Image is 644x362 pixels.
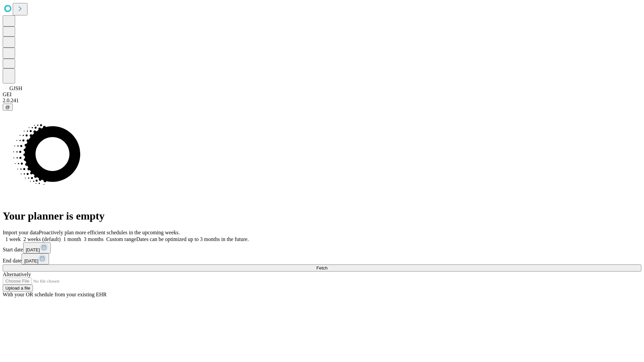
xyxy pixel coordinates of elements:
div: End date [3,253,641,264]
span: GJSH [9,85,22,91]
span: Alternatively [3,271,31,277]
span: 3 months [84,236,104,242]
button: Fetch [3,264,641,271]
span: Proactively plan more efficient schedules in the upcoming weeks. [39,230,180,235]
span: [DATE] [24,258,38,263]
h1: Your planner is empty [3,210,641,222]
div: Start date [3,242,641,253]
div: GEI [3,92,641,98]
div: 2.0.241 [3,98,641,104]
span: Custom range [106,236,136,242]
button: [DATE] [21,253,49,264]
button: [DATE] [23,242,51,253]
span: [DATE] [26,247,40,252]
span: Fetch [316,265,327,270]
button: @ [3,104,13,111]
span: 2 weeks (default) [23,236,61,242]
span: With your OR schedule from your existing EHR [3,292,107,297]
span: 1 month [63,236,81,242]
span: @ [5,105,10,110]
span: 1 week [5,236,21,242]
span: Import your data [3,230,39,235]
button: Upload a file [3,285,33,292]
span: Dates can be optimized up to 3 months in the future. [136,236,249,242]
